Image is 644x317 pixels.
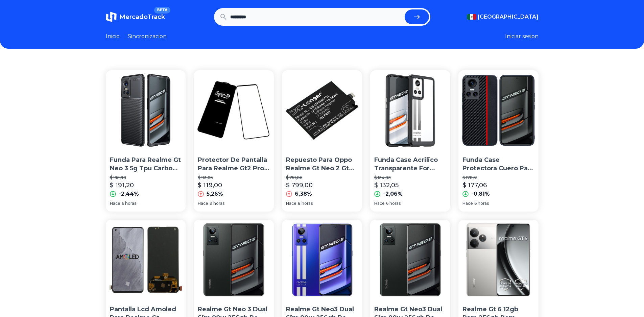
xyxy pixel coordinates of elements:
[282,70,362,150] img: Repuesto Para Oppo Realme Gt Neo 2 Gt Pro 2 Blp887
[110,175,182,180] p: $ 195,98
[207,190,223,198] p: 5,26%
[106,70,186,150] img: Funda Para Realme Gt Neo 3 5g Tpu Carbon + Mica Cerámica
[383,190,403,198] p: -2,06%
[458,220,539,300] img: Realme Gt 6 12gb Ram 256gb Rom Snapdragon 8s Gen3 Nuevo Ai 50mp Cámara Principal 6000nit Pantalla...
[286,156,358,173] p: Repuesto Para Oppo Realme Gt Neo 2 Gt Pro 2 Blp887
[286,180,313,190] p: $ 799,00
[110,201,120,206] span: Hace
[370,220,450,300] img: Realme Gt Neo3 Dual Sim 80w 256gb Rom Negro 12gb Ram A
[458,70,539,150] img: Funda Case Protectora Cuero Para Realme Gt Neo 3 Nuevo
[462,180,487,190] p: $ 177,06
[194,70,274,212] a: Protector De Pantalla Para Realme Gt2 Pro / Gt Neo 3 CristalProtector De Pantalla Para Realme Gt2...
[198,180,222,190] p: $ 119,00
[198,201,208,206] span: Hace
[106,11,165,22] a: MercadoTrackBETA
[119,13,165,21] span: MercadoTrack
[474,201,489,206] span: 6 horas
[370,70,450,212] a: Funda Case Acrilico Transparente For Realme Gt Neo 3Funda Case Acrilico Transparente For Realme G...
[110,156,182,173] p: Funda Para Realme Gt Neo 3 5g Tpu Carbon + Mica Cerámica
[458,70,539,212] a: Funda Case Protectora Cuero Para Realme Gt Neo 3 NuevoFunda Case Protectora Cuero Para Realme Gt ...
[122,201,136,206] span: 6 horas
[374,180,399,190] p: $ 132,05
[106,70,186,212] a: Funda Para Realme Gt Neo 3 5g Tpu Carbon + Mica CerámicaFunda Para Realme Gt Neo 3 5g Tpu Carbon ...
[505,32,539,41] button: Iniciar sesion
[286,201,296,206] span: Hace
[295,190,312,198] p: 6,38%
[374,156,446,173] p: Funda Case Acrilico Transparente For Realme Gt Neo 3
[282,70,362,212] a: Repuesto Para Oppo Realme Gt Neo 2 Gt Pro 2 Blp887Repuesto Para Oppo Realme Gt Neo 2 Gt Pro 2 Blp...
[462,156,534,173] p: Funda Case Protectora Cuero Para Realme Gt Neo 3 Nuevo
[374,201,385,206] span: Hace
[467,14,476,20] img: Mexico
[370,70,450,150] img: Funda Case Acrilico Transparente For Realme Gt Neo 3
[154,7,170,14] span: BETA
[198,175,270,180] p: $ 113,05
[110,180,134,190] p: $ 191,20
[106,32,120,41] a: Inicio
[198,156,270,173] p: Protector De Pantalla Para Realme Gt2 Pro / Gt Neo 3 Cristal
[106,11,117,22] img: MercadoTrack
[210,201,224,206] span: 9 horas
[298,201,313,206] span: 8 horas
[194,70,274,150] img: Protector De Pantalla Para Realme Gt2 Pro / Gt Neo 3 Cristal
[462,201,473,206] span: Hace
[462,175,534,180] p: $ 178,51
[282,220,362,300] img: Realme Gt Neo3 Dual Sim 80w 256gb Rom Azul 12gb Ram A
[128,32,167,41] a: Sincronizacion
[286,175,358,180] p: $ 751,06
[478,13,539,21] span: [GEOGRAPHIC_DATA]
[374,175,446,180] p: $ 134,83
[106,220,186,300] img: Pantalla Lcd Amoled Para Realme Gt Master Edition Rmx3363
[194,220,274,300] img: Realme Gt Neo 3 Dual Sim 80w 256gb Rom Negro 8gb Ram A
[119,190,139,198] p: -2,44%
[386,201,401,206] span: 6 horas
[471,190,490,198] p: -0,81%
[467,13,539,21] button: [GEOGRAPHIC_DATA]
